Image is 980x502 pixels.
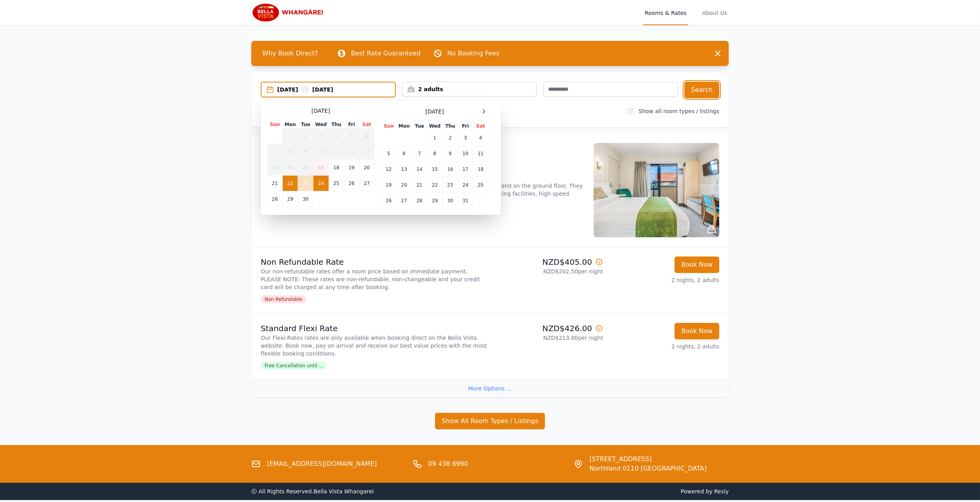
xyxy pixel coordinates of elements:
button: Book Now [675,256,719,273]
span: Why Book Direct? [256,46,324,61]
td: 15 [283,160,298,176]
td: 13 [359,144,375,160]
p: NZD$213.00 per night [493,334,603,342]
span: [STREET_ADDRESS] [589,454,706,464]
td: 8 [427,146,442,161]
td: 6 [359,128,375,144]
td: 20 [359,160,375,176]
td: 19 [344,160,359,176]
td: 19 [381,177,397,193]
td: 17 [458,161,473,177]
td: 2 [442,130,458,146]
td: 16 [298,160,313,176]
td: 18 [329,160,344,176]
th: Sat [359,121,375,128]
p: 2 nights, 2 adults [609,276,719,284]
td: 3 [458,130,473,146]
td: 28 [412,193,427,209]
td: 14 [267,160,283,176]
td: 29 [283,191,298,207]
button: Search [684,82,719,98]
td: 12 [381,161,397,177]
a: Resly [714,488,729,495]
span: Free Cancellation until ... [261,362,327,370]
th: Sat [473,123,488,130]
span: ⓒ All Rights Reserved. Bella Vista Whangarei [251,488,374,495]
td: 5 [344,128,359,144]
td: 10 [313,144,329,160]
td: 24 [313,176,329,191]
td: 22 [283,176,298,191]
td: 4 [329,128,344,144]
td: 21 [412,177,427,193]
td: 26 [344,176,359,191]
td: 23 [442,177,458,193]
p: Our Flexi-Rates rates are only available when booking direct on the Bella Vista website. Book now... [261,334,487,357]
td: 27 [359,176,375,191]
th: Mon [397,123,412,130]
td: 21 [267,176,283,191]
td: 25 [329,176,344,191]
td: 23 [298,176,313,191]
th: Thu [329,121,344,128]
img: Bella Vista Whangarei [251,3,327,22]
button: Show All Room Types / Listings [435,413,545,429]
span: Northland 0110 [GEOGRAPHIC_DATA] [589,464,706,473]
td: 1 [427,130,442,146]
p: NZD$202.50 per night [493,267,603,275]
td: 10 [458,146,473,161]
span: [DATE] [425,108,444,115]
td: 7 [267,144,283,160]
th: Wed [427,123,442,130]
td: 24 [458,177,473,193]
td: 11 [473,146,488,161]
td: 8 [283,144,298,160]
div: [DATE] [DATE] [277,86,395,93]
a: [EMAIL_ADDRESS][DOMAIN_NAME] [267,459,377,469]
th: Wed [313,121,329,128]
td: 12 [344,144,359,160]
td: 3 [313,128,329,144]
th: Tue [298,121,313,128]
td: 16 [442,161,458,177]
th: Thu [442,123,458,130]
p: Our non-refundable rates offer a room price based on immediate payment. PLEASE NOTE: These rates ... [261,267,487,291]
th: Sun [267,121,283,128]
td: 18 [473,161,488,177]
th: Fri [458,123,473,130]
p: Standard Flexi Rate [261,323,487,334]
td: 26 [381,193,397,209]
td: 14 [412,161,427,177]
p: Best Rate Guaranteed [351,49,421,58]
td: 29 [427,193,442,209]
label: Show all room types / listings [639,108,719,114]
td: 6 [397,146,412,161]
p: No Booking Fees [447,49,499,58]
td: 30 [298,191,313,207]
td: 2 [298,128,313,144]
td: 4 [473,130,488,146]
td: 25 [473,177,488,193]
p: Non Refundable Rate [261,256,487,267]
td: 22 [427,177,442,193]
td: 28 [267,191,283,207]
td: 31 [458,193,473,209]
td: 7 [412,146,427,161]
a: 09 438 6990 [428,459,468,469]
span: Powered by [493,487,729,495]
th: Fri [344,121,359,128]
td: 5 [381,146,397,161]
div: 2 adults [402,85,537,93]
th: Tue [412,123,427,130]
th: Mon [283,121,298,128]
span: Non Refundable [261,295,306,303]
td: 17 [313,160,329,176]
p: NZD$405.00 [493,256,603,267]
div: More Options ... [251,379,729,397]
td: 1 [283,128,298,144]
td: 9 [298,144,313,160]
td: 11 [329,144,344,160]
td: 15 [427,161,442,177]
td: 20 [397,177,412,193]
td: 27 [397,193,412,209]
